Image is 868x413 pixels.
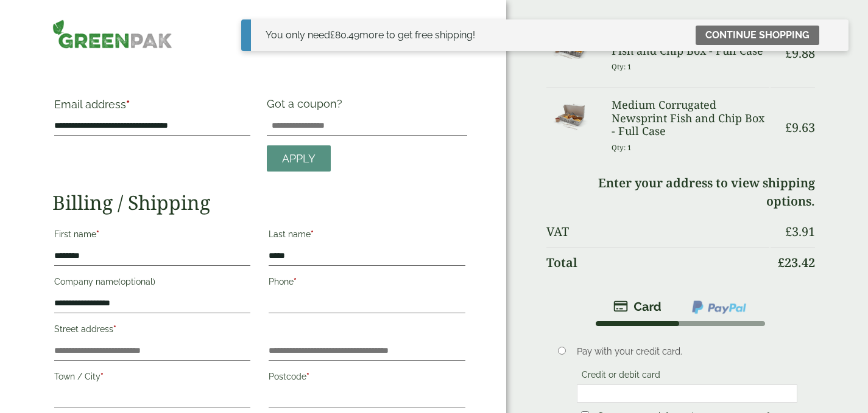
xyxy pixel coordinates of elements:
[785,119,815,136] bdi: 9.63
[612,99,769,138] h3: Medium Corrugated Newsprint Fish and Chip Box - Full Case
[267,145,331,172] a: Apply
[612,62,632,71] small: Qty: 1
[118,277,155,286] span: (optional)
[306,372,309,381] abbr: required
[778,254,815,271] bdi: 23.42
[269,226,465,246] label: Last name
[785,223,815,240] bdi: 3.91
[54,273,251,294] label: Company name
[330,29,335,41] span: £
[330,29,359,41] span: 80.49
[778,254,785,271] span: £
[294,277,297,286] abbr: required
[691,299,747,315] img: ppcp-gateway.png
[54,99,251,116] label: Email address
[267,97,347,116] label: Got a coupon?
[101,372,104,381] abbr: required
[52,191,468,214] h2: Billing / Shipping
[577,345,797,358] p: Pay with your credit card.
[54,321,251,341] label: Street address
[54,368,251,389] label: Town / City
[785,119,792,136] span: £
[580,388,794,399] iframe: Secure payment input frame
[269,368,465,389] label: Postcode
[546,248,769,277] th: Total
[577,370,665,383] label: Credit or debit card
[785,223,792,240] span: £
[546,168,814,216] td: Enter your address to view shipping options.
[269,273,465,294] label: Phone
[613,299,662,314] img: stripe.png
[126,98,130,111] abbr: required
[54,226,251,246] label: First name
[266,28,475,43] div: You only need more to get free shipping!
[113,324,116,334] abbr: required
[311,229,314,239] abbr: required
[546,217,769,246] th: VAT
[282,152,316,165] span: Apply
[696,26,819,45] a: Continue shopping
[96,229,99,239] abbr: required
[612,143,632,152] small: Qty: 1
[52,19,172,49] img: GreenPak Supplies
